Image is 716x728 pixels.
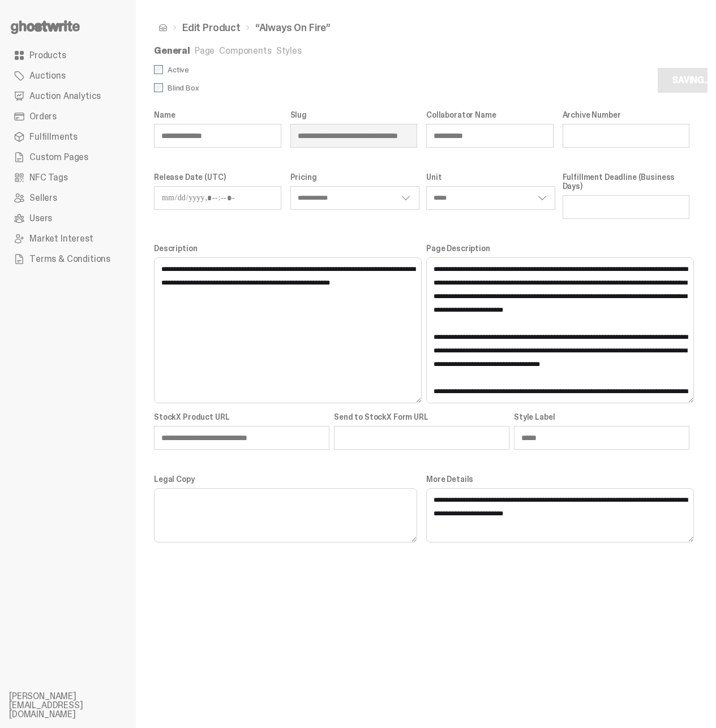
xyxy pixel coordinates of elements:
[182,23,241,33] a: Edit Product
[154,83,163,92] input: Blind Box
[9,127,127,147] a: Fulfillments
[29,234,93,243] span: Market Interest
[29,173,68,182] span: NFC Tags
[563,110,690,119] label: Archive Number
[9,167,127,188] a: NFC Tags
[29,214,52,223] span: Users
[426,244,689,253] label: Page Description
[29,51,66,60] span: Products
[154,65,163,74] input: Active
[154,83,422,92] label: Blind Box
[9,86,127,106] a: Auction Analytics
[219,45,271,57] a: Components
[241,23,331,33] li: “Always On Fire”
[154,412,329,421] label: StockX Product URL
[9,147,127,167] a: Custom Pages
[195,45,215,57] a: Page
[290,173,418,182] label: Pricing
[29,112,57,121] span: Orders
[426,475,689,484] label: More Details
[29,132,78,141] span: Fulfillments
[9,208,127,229] a: Users
[9,692,145,719] li: [PERSON_NAME][EMAIL_ADDRESS][DOMAIN_NAME]
[9,249,127,269] a: Terms & Conditions
[154,65,422,74] label: Active
[154,475,417,484] label: Legal Copy
[154,110,281,119] label: Name
[9,45,127,66] a: Products
[29,92,101,101] span: Auction Analytics
[514,412,689,421] label: Style Label
[29,153,88,162] span: Custom Pages
[9,188,127,208] a: Sellers
[426,173,554,182] label: Unit
[29,193,57,203] span: Sellers
[29,255,110,264] span: Terms & Conditions
[154,45,190,57] a: General
[154,173,281,182] label: Release Date (UTC)
[563,173,690,191] label: Fulfillment Deadline (Business Days)
[290,110,418,119] label: Slug
[276,45,302,57] a: Styles
[9,66,127,86] a: Auctions
[9,106,127,127] a: Orders
[334,412,509,421] label: Send to StockX Form URL
[9,229,127,249] a: Market Interest
[426,110,554,119] label: Collaborator Name
[154,244,417,253] label: Description
[29,71,66,80] span: Auctions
